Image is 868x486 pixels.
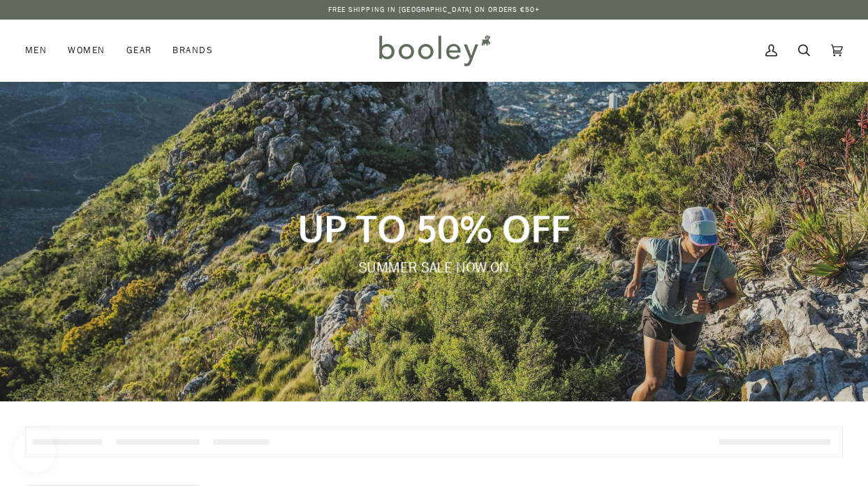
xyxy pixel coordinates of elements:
span: Men [25,43,47,57]
img: Booley [373,30,495,71]
p: Free Shipping in [GEOGRAPHIC_DATA] on Orders €50+ [328,4,540,15]
span: Gear [126,43,152,57]
a: Women [57,20,115,81]
a: Brands [162,20,223,81]
span: Women [68,43,105,57]
a: Men [25,20,57,81]
iframe: Button to open loyalty program pop-up [14,430,56,472]
p: UP TO 50% OFF [185,205,682,251]
p: SUMMER SALE NOW ON [185,257,682,278]
a: Gear [116,20,163,81]
span: Brands [172,43,213,57]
